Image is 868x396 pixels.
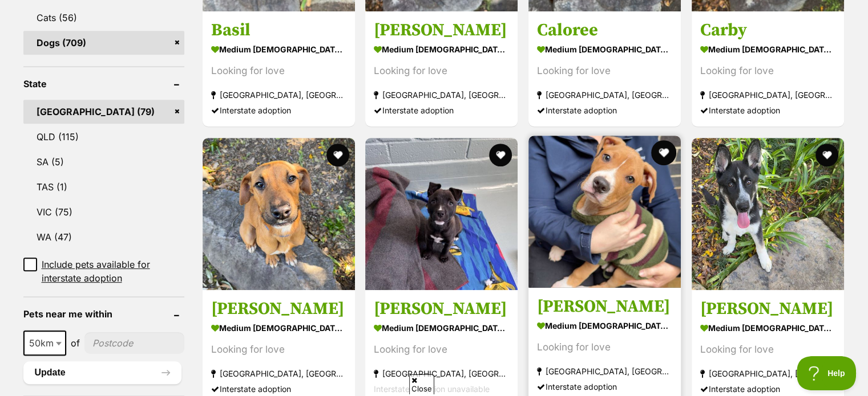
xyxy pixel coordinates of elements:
header: Pets near me within [23,309,184,319]
h3: Caloree [537,20,672,42]
span: Include pets available for interstate adoption [42,258,184,285]
strong: [GEOGRAPHIC_DATA], [GEOGRAPHIC_DATA] [537,88,672,103]
strong: medium [DEMOGRAPHIC_DATA] Dog [374,320,509,336]
strong: medium [DEMOGRAPHIC_DATA] Dog [700,320,835,336]
a: Carby medium [DEMOGRAPHIC_DATA] Dog Looking for love [GEOGRAPHIC_DATA], [GEOGRAPHIC_DATA] Interst... [692,11,844,127]
h3: [PERSON_NAME] [374,20,509,42]
input: postcode [84,332,184,354]
span: of [71,336,80,350]
strong: [GEOGRAPHIC_DATA], [GEOGRAPHIC_DATA] [700,88,835,103]
h3: Carby [700,20,835,42]
img: Benedict - Staffordshire Bull Terrier Dog [528,136,681,288]
strong: [GEOGRAPHIC_DATA], [GEOGRAPHIC_DATA] [374,88,509,103]
div: Looking for love [211,342,346,357]
span: Close [409,374,434,394]
button: favourite [326,144,349,166]
img: Penny - Border Collie Dog [365,138,518,290]
a: Cats (56) [23,6,184,30]
a: SA (5) [23,150,184,174]
div: Interstate adoption [537,379,672,394]
a: WA (47) [23,225,184,249]
strong: medium [DEMOGRAPHIC_DATA] Dog [537,42,672,58]
div: Interstate adoption [211,103,346,119]
strong: [GEOGRAPHIC_DATA], [GEOGRAPHIC_DATA] [537,364,672,379]
img: Eady - Mixed breed Dog [203,138,355,290]
strong: medium [DEMOGRAPHIC_DATA] Dog [700,42,835,58]
button: favourite [489,144,512,166]
div: Looking for love [700,342,835,357]
img: Milton - Mixed breed Dog [692,138,844,290]
div: Looking for love [374,64,509,79]
button: favourite [815,144,838,166]
div: Interstate adoption [700,103,835,119]
span: Interstate adoption unavailable [374,384,490,394]
h3: [PERSON_NAME] [211,298,346,320]
a: QLD (115) [23,125,184,149]
div: Looking for love [537,64,672,79]
strong: [GEOGRAPHIC_DATA], [GEOGRAPHIC_DATA] [374,366,509,381]
span: 50km [25,335,65,351]
strong: medium [DEMOGRAPHIC_DATA] Dog [211,320,346,336]
h3: [PERSON_NAME] [537,296,672,317]
a: [PERSON_NAME] medium [DEMOGRAPHIC_DATA] Dog Looking for love [GEOGRAPHIC_DATA], [GEOGRAPHIC_DATA]... [365,11,518,127]
a: Include pets available for interstate adoption [23,258,184,285]
div: Looking for love [537,340,672,355]
strong: [GEOGRAPHIC_DATA], [GEOGRAPHIC_DATA] [211,366,346,381]
div: Looking for love [700,64,835,79]
strong: [GEOGRAPHIC_DATA], [GEOGRAPHIC_DATA] [211,88,346,103]
div: Interstate adoption [537,103,672,119]
header: State [23,79,184,89]
a: Basil medium [DEMOGRAPHIC_DATA] Dog Looking for love [GEOGRAPHIC_DATA], [GEOGRAPHIC_DATA] Interst... [203,11,355,127]
a: Dogs (709) [23,31,184,55]
a: VIC (75) [23,200,184,224]
strong: medium [DEMOGRAPHIC_DATA] Dog [537,317,672,334]
h3: Basil [211,20,346,42]
h3: [PERSON_NAME] [374,298,509,320]
a: TAS (1) [23,175,184,199]
span: 50km [23,330,66,356]
button: Update [23,361,181,384]
strong: [GEOGRAPHIC_DATA], [GEOGRAPHIC_DATA] [700,366,835,381]
div: Looking for love [374,342,509,357]
div: Looking for love [211,64,346,79]
h3: [PERSON_NAME] [700,298,835,320]
iframe: Help Scout Beacon - Open [797,356,857,390]
div: Interstate adoption [374,103,509,119]
strong: medium [DEMOGRAPHIC_DATA] Dog [374,42,509,58]
a: [GEOGRAPHIC_DATA] (79) [23,100,184,124]
strong: medium [DEMOGRAPHIC_DATA] Dog [211,42,346,58]
a: Caloree medium [DEMOGRAPHIC_DATA] Dog Looking for love [GEOGRAPHIC_DATA], [GEOGRAPHIC_DATA] Inter... [528,11,681,127]
button: favourite [651,140,676,165]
